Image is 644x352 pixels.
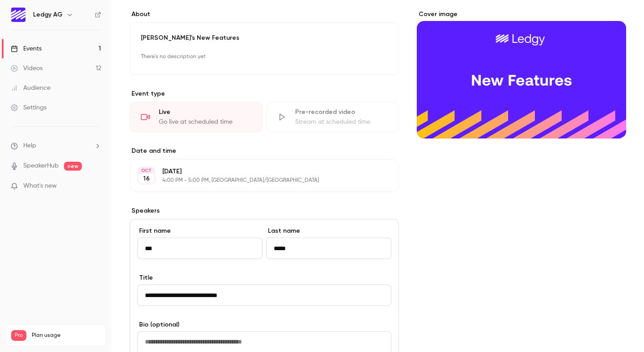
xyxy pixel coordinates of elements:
[159,117,251,126] div: Go live at scheduled time
[295,117,388,126] div: Stream at scheduled time
[11,44,42,53] div: Events
[141,34,388,42] p: [PERSON_NAME]'s New Features
[137,226,263,235] label: First name
[11,84,51,92] div: Audience
[23,141,36,151] span: Help
[23,161,59,171] a: SpeakerHub
[137,320,391,329] label: Bio (optional)
[266,102,399,132] div: Pre-recorded videoStream at scheduled time
[295,108,388,117] div: Pre-recorded video
[11,141,101,151] li: help-dropdown-opener
[11,330,26,341] span: Pro
[11,103,47,112] div: Settings
[417,10,626,138] section: Cover image
[130,102,263,132] div: LiveGo live at scheduled time
[143,174,150,183] p: 16
[159,108,251,117] div: Live
[130,89,399,98] p: Event type
[23,181,57,191] span: What's new
[130,10,399,19] label: About
[162,167,352,176] p: [DATE]
[90,182,101,190] iframe: Noticeable Trigger
[266,226,391,235] label: Last name
[162,177,352,184] p: 4:00 PM - 5:00 PM, [GEOGRAPHIC_DATA]/[GEOGRAPHIC_DATA]
[33,10,63,19] h6: Ledgy AG
[417,10,626,19] label: Cover image
[137,273,391,282] label: Title
[11,8,25,22] img: Ledgy AG
[141,50,388,64] p: There's no description yet
[138,168,154,174] div: OCT
[64,162,82,171] span: new
[130,147,399,155] label: Date and time
[11,64,42,73] div: Videos
[130,206,399,215] label: Speakers
[32,332,101,339] span: Plan usage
